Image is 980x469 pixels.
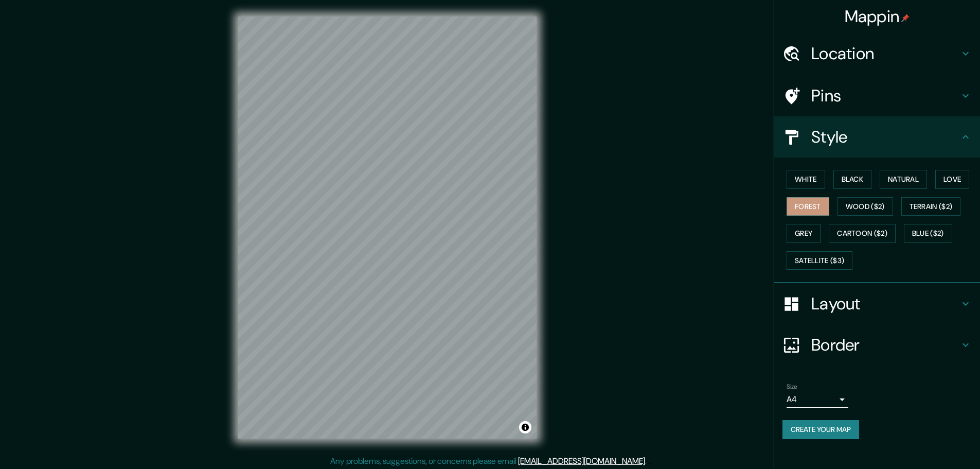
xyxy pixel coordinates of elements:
button: Cartoon ($2) [829,224,896,243]
button: Forest [787,197,829,216]
button: Blue ($2) [904,224,952,243]
button: Terrain ($2) [901,197,961,216]
button: Wood ($2) [838,197,893,216]
h4: Pins [811,85,959,106]
button: Natural [880,170,927,189]
h4: Mappin [845,6,910,27]
div: Location [774,33,980,74]
button: Black [833,170,872,189]
h4: Style [811,127,959,147]
button: Satellite ($3) [787,251,852,270]
div: A4 [787,391,848,408]
h4: Location [811,43,959,64]
a: [EMAIL_ADDRESS][DOMAIN_NAME] [518,456,645,466]
div: . [648,455,650,467]
div: Pins [774,75,980,116]
div: . [647,455,648,467]
canvas: Map [238,16,537,439]
button: Love [935,170,969,189]
button: White [787,170,825,189]
p: Any problems, suggestions, or concerns please email . [330,455,647,467]
div: Layout [774,283,980,324]
h4: Layout [811,293,959,314]
button: Grey [787,224,821,243]
iframe: Help widget launcher [888,429,969,458]
div: Border [774,324,980,366]
label: Size [787,383,797,391]
button: Toggle attribution [519,421,531,433]
img: pin-icon.png [901,14,910,22]
div: Style [774,116,980,158]
button: Create your map [782,420,859,439]
h4: Border [811,335,959,355]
